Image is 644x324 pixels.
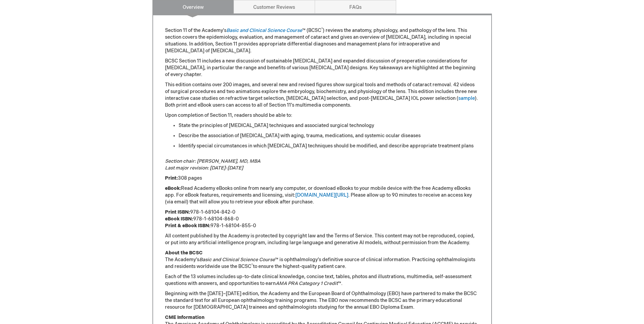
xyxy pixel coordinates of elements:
strong: Print & eBook ISBN: [165,223,210,229]
strong: eBook: [165,185,181,191]
p: Section 11 of the Academy's ™ (BCSC ) reviews the anatomy, physiology, and pathology of the lens.... [165,27,479,54]
p: Read Academy eBooks online from nearly any computer, or download eBooks to your mobile device wit... [165,185,479,205]
p: All content published by the Academy is protected by copyright law and the Terms of Service. This... [165,233,479,246]
strong: eBook ISBN: [165,216,193,222]
p: 978-1-68104-842-0 978-1-68104-868-0 978-1-68104-855-0 [165,209,479,229]
em: Basic and Clinical Science Course [199,257,275,263]
sup: ® [321,27,323,31]
strong: Print ISBN: [165,209,190,215]
li: Describe the association of [MEDICAL_DATA] with aging, trauma, medications, and systemic ocular d... [179,132,479,139]
p: The Academy’s ™ is ophthalmology’s definitive source of clinical information. Practicing ophthalm... [165,250,479,270]
strong: Print: [165,175,178,181]
p: Beginning with the [DATE]–[DATE] edition, the Academy and the European Board of Ophthalmology (EB... [165,290,479,311]
p: Upon completion of Section 11, readers should be able to: [165,112,479,119]
p: 308 pages [165,175,479,182]
sup: ® [251,263,253,267]
a: Basic and Clinical Science Course [226,28,302,33]
li: State the principles of [MEDICAL_DATA] techniques and associated surgical technology [179,122,479,129]
strong: CME Information [165,314,204,320]
em: AMA PRA Category 1 Credit [276,281,338,286]
p: Each of the 13 volumes includes up-to-date clinical knowledge, concise text, tables, photos and i... [165,273,479,287]
p: BCSC Section 11 includes a new discussion of sustainable [MEDICAL_DATA] and expanded discussion o... [165,58,479,78]
a: sample [458,95,475,101]
a: [DOMAIN_NAME][URL] [295,192,348,198]
em: Last major revision: [DATE]-[DATE] [165,165,243,171]
strong: About the BCSC [165,250,203,256]
em: Section chair: [PERSON_NAME], MD, MBA [165,158,260,164]
p: This edition contains over 200 images, and several new and revised figures show surgical tools an... [165,82,479,109]
li: Identify special circumstances in which [MEDICAL_DATA] techniques should be modified, and describ... [179,143,479,149]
